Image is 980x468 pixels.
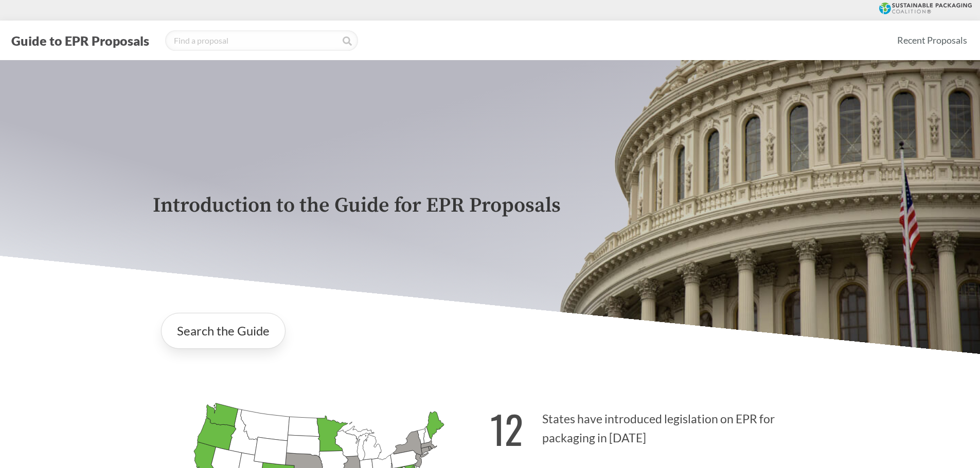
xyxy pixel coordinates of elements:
[8,32,152,49] button: Guide to EPR Proposals
[490,400,523,457] strong: 12
[893,29,972,52] a: Recent Proposals
[153,194,828,217] p: Introduction to the Guide for EPR Proposals
[161,313,286,349] a: Search the Guide
[165,30,358,51] input: Find a proposal
[490,394,828,457] p: States have introduced legislation on EPR for packaging in [DATE]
